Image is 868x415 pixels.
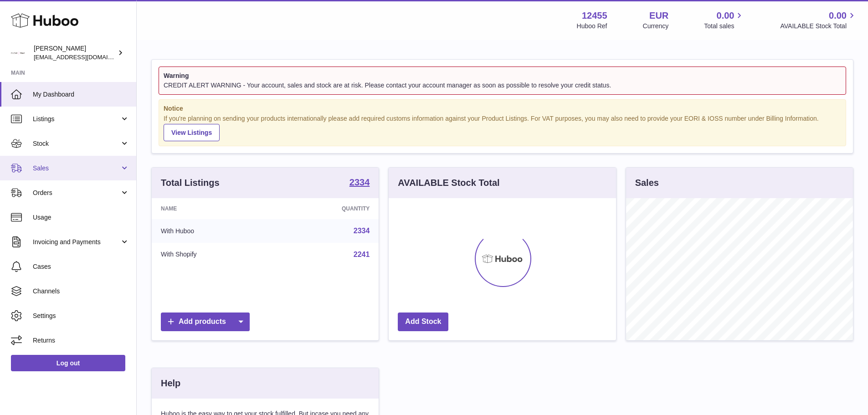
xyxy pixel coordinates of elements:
span: Channels [33,287,129,296]
strong: Notice [164,104,841,113]
h3: Help [161,377,180,389]
th: Quantity [274,198,379,219]
a: 0.00 AVAILABLE Stock Total [780,10,857,31]
span: Sales [33,164,120,173]
h3: AVAILABLE Stock Total [398,177,499,189]
span: 0.00 [717,10,734,22]
span: Orders [33,189,120,197]
div: [PERSON_NAME] [34,44,116,61]
strong: EUR [649,10,668,22]
div: If you're planning on sending your products internationally please add required customs informati... [164,114,841,142]
a: Add products [161,313,250,331]
span: [EMAIL_ADDRESS][DOMAIN_NAME] [34,53,134,61]
span: AVAILABLE Stock Total [780,22,857,31]
td: With Shopify [152,243,274,266]
span: Total sales [704,22,745,31]
h3: Sales [635,177,659,189]
span: My Dashboard [33,90,129,99]
span: 0.00 [829,10,847,22]
span: Settings [33,312,129,320]
span: Cases [33,262,129,271]
a: 2241 [354,251,370,258]
strong: Warning [164,72,841,80]
span: Invoicing and Payments [33,238,120,246]
span: Usage [33,213,129,222]
a: 0.00 Total sales [704,10,745,31]
th: Name [152,198,274,219]
a: 2334 [349,178,370,189]
div: Currency [643,22,669,31]
span: Stock [33,139,120,148]
img: internalAdmin-12455@internal.huboo.com [11,46,25,60]
span: Returns [33,336,129,345]
a: View Listings [164,124,220,141]
a: 2334 [354,227,370,235]
div: Huboo Ref [577,22,607,31]
a: Add Stock [398,313,448,331]
a: Log out [11,355,125,371]
strong: 2334 [349,178,370,187]
h3: Total Listings [161,177,220,189]
div: CREDIT ALERT WARNING - Your account, sales and stock are at risk. Please contact your account man... [164,81,841,90]
strong: 12455 [582,10,607,22]
td: With Huboo [152,219,274,243]
span: Listings [33,115,120,123]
